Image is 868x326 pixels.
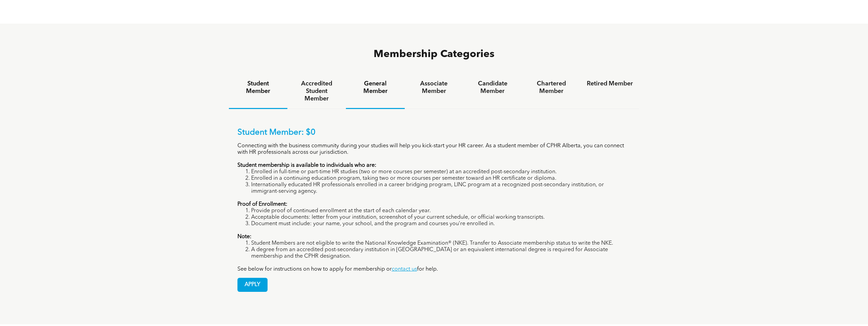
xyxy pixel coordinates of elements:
[237,143,631,156] p: Connecting with the business community during your studies will help you kick-start your HR caree...
[251,182,631,195] li: Internationally educated HR professionals enrolled in a career bridging program, LINC program at ...
[238,278,267,291] span: APPLY
[237,128,631,138] p: Student Member: $0
[237,163,376,168] strong: Student membership is available to individuals who are:
[411,80,457,95] h4: Associate Member
[294,80,340,103] h4: Accredited Student Member
[237,266,631,273] p: See below for instructions on how to apply for membership or for help.
[374,49,494,59] span: Membership Categories
[251,240,631,247] li: Student Members are not eligible to write the National Knowledge Examination® (NKE). Transfer to ...
[352,80,398,95] h4: General Member
[251,214,631,221] li: Acceptable documents: letter from your institution, screenshot of your current schedule, or offic...
[528,80,574,95] h4: Chartered Member
[251,221,631,227] li: Document must include: your name, your school, and the program and courses you’re enrolled in.
[251,175,631,182] li: Enrolled in a continuing education program, taking two or more courses per semester toward an HR ...
[237,234,251,240] strong: Note:
[237,278,268,292] a: APPLY
[235,80,281,95] h4: Student Member
[469,80,516,95] h4: Candidate Member
[392,267,417,272] a: contact us
[237,202,287,207] strong: Proof of Enrollment:
[251,169,631,175] li: Enrolled in full-time or part-time HR studies (two or more courses per semester) at an accredited...
[251,247,631,260] li: A degree from an accredited post-secondary institution in [GEOGRAPHIC_DATA] or an equivalent inte...
[251,208,631,214] li: Provide proof of continued enrollment at the start of each calendar year.
[587,80,633,87] h4: Retired Member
